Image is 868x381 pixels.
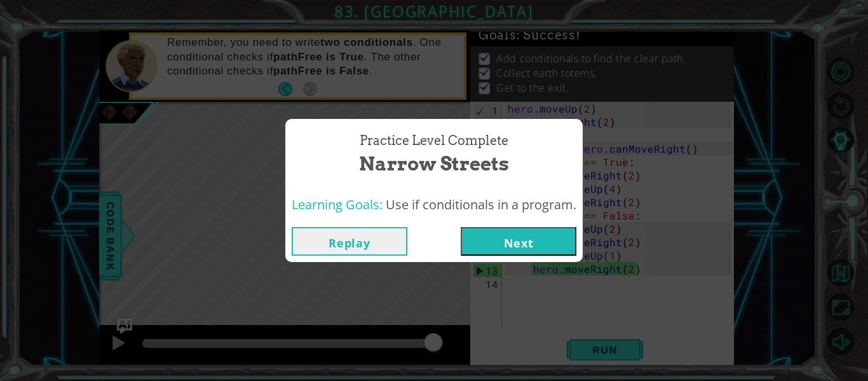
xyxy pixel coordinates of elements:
[360,132,508,150] span: Practice Level Complete
[292,196,383,213] span: Learning Goals:
[292,227,407,256] button: Replay
[386,196,576,213] span: Use if conditionals in a program.
[359,150,509,177] span: Narrow Streets
[461,227,576,256] button: Next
